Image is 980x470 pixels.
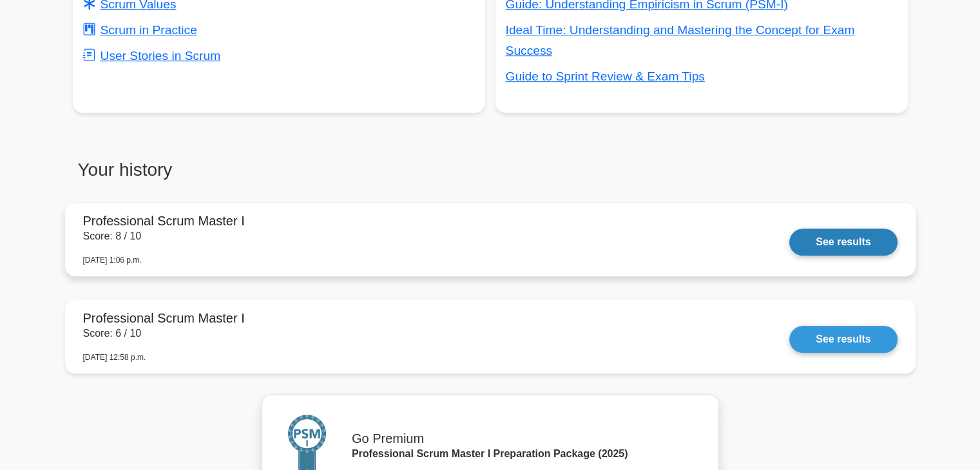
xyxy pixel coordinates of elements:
a: User Stories in Scrum [83,49,221,62]
a: See results [789,326,897,353]
a: See results [789,229,897,256]
h3: Your history [73,159,483,191]
a: Ideal Time: Understanding and Mastering the Concept for Exam Success [506,23,855,57]
a: Guide to Sprint Review & Exam Tips [506,70,705,83]
a: Scrum in Practice [83,23,197,37]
